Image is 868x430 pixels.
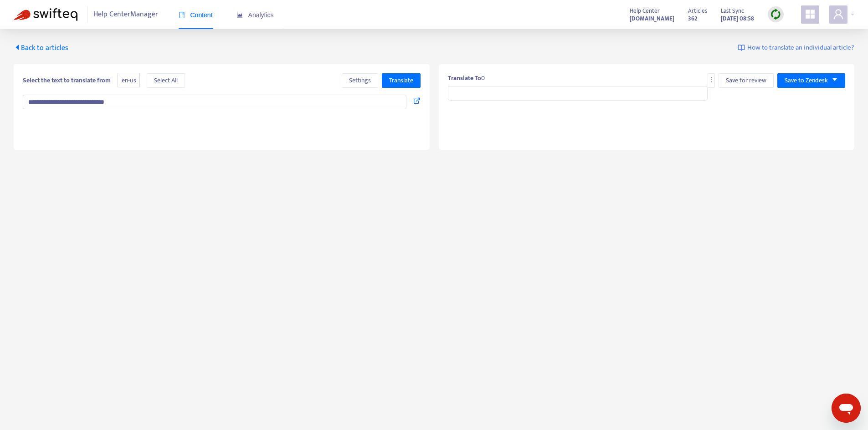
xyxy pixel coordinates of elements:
[630,13,674,24] a: [DOMAIN_NAME]
[179,11,213,19] span: Content
[708,73,715,88] button: more
[448,73,846,83] div: 0
[747,43,854,53] span: How to translate an individual article?
[688,14,697,24] strong: 362
[14,8,77,21] img: Swifteq
[236,12,243,18] span: area-chart
[833,9,844,20] span: user
[14,42,68,54] span: Back to articles
[14,44,21,51] span: caret-left
[785,76,828,86] span: Save to Zendesk
[389,76,413,86] span: Translate
[342,73,378,88] button: Settings
[154,76,178,86] span: Select All
[118,73,140,88] span: en-us
[23,75,111,86] b: Select the text to translate from
[349,76,371,86] span: Settings
[738,43,854,53] a: How to translate an individual article?
[93,6,158,23] span: Help Center Manager
[805,9,816,20] span: appstore
[721,6,744,16] span: Last Sync
[147,73,185,88] button: Select All
[721,14,754,24] strong: [DATE] 08:58
[770,9,781,20] img: sync.dc5367851b00ba804db3.png
[832,76,838,83] span: caret-down
[448,73,481,83] b: Translate To
[738,44,745,51] img: image-link
[726,76,766,86] span: Save for review
[708,76,714,83] span: more
[630,6,660,16] span: Help Center
[382,73,421,88] button: Translate
[179,12,185,18] span: book
[236,11,274,19] span: Analytics
[688,6,707,16] span: Articles
[832,394,861,423] iframe: Button to launch messaging window
[777,73,845,88] button: Save to Zendeskcaret-down
[719,73,774,88] button: Save for review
